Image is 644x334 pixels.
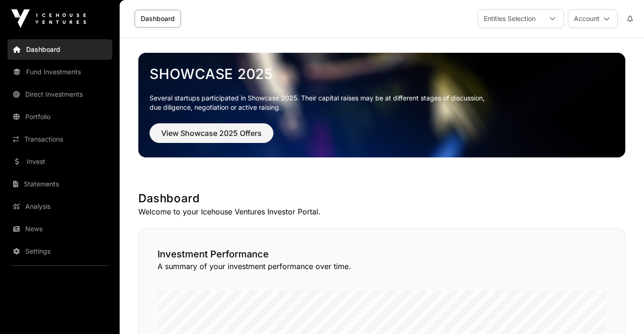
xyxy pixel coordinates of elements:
a: Portfolio [7,107,112,127]
img: Icehouse Ventures Logo [11,9,86,28]
a: View Showcase 2025 Offers [150,133,273,142]
a: Dashboard [135,10,181,28]
a: Settings [7,241,112,262]
a: Fund Investments [7,62,112,82]
p: Several startups participated in Showcase 2025. Their capital raises may be at different stages o... [150,93,614,112]
h1: Dashboard [138,191,625,206]
div: Entities Selection [478,10,541,28]
a: Transactions [7,129,112,149]
h2: Investment Performance [157,248,606,261]
button: View Showcase 2025 Offers [150,123,273,143]
a: Dashboard [7,39,112,60]
button: Account [568,9,618,28]
a: News [7,219,112,239]
a: Showcase 2025 [150,65,614,82]
a: Analysis [7,196,112,217]
a: Direct Investments [7,84,112,105]
a: Statements [7,174,112,194]
p: Welcome to your Icehouse Ventures Investor Portal. [138,206,625,217]
a: Invest [7,151,112,172]
span: View Showcase 2025 Offers [161,128,262,139]
img: Showcase 2025 [138,53,625,157]
p: A summary of your investment performance over time. [157,261,606,272]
